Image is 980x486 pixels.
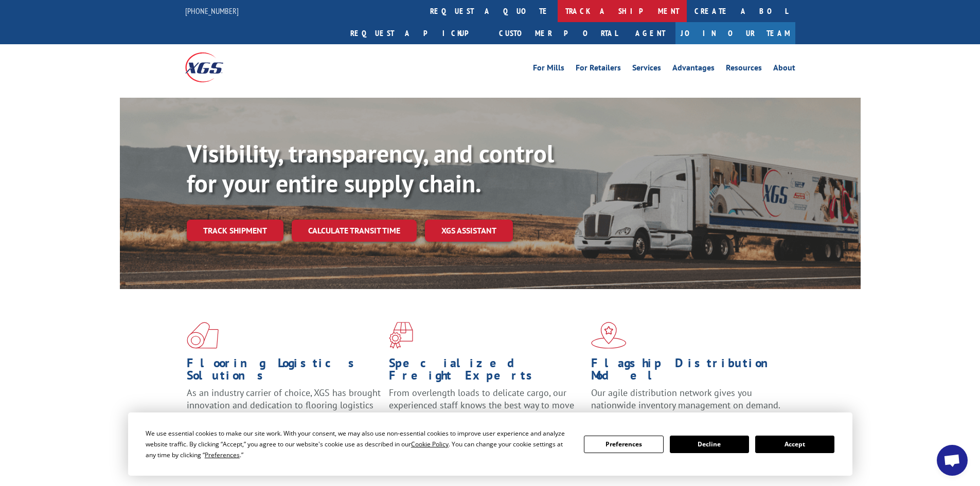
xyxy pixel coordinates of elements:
[625,22,675,44] a: Agent
[146,428,572,460] div: We use essential cookies to make our site work. With your consent, we may also use non-essential ...
[389,387,583,433] p: From overlength loads to delicate cargo, our experienced staff knows the best way to move your fr...
[670,436,749,453] button: Decline
[937,445,968,476] div: Open chat
[425,220,513,242] a: XGS ASSISTANT
[205,451,240,459] span: Preferences
[128,412,852,476] div: Cookie Consent Prompt
[187,220,283,241] a: Track shipment
[389,322,413,349] img: xgs-icon-focused-on-flooring-red
[343,22,491,44] a: Request a pickup
[773,64,795,75] a: About
[292,220,417,242] a: Calculate transit time
[591,387,780,411] span: Our agile distribution network gives you nationwide inventory management on demand.
[675,22,795,44] a: Join Our Team
[533,64,564,75] a: For Mills
[411,440,449,448] span: Cookie Policy
[187,387,381,423] span: As an industry carrier of choice, XGS has brought innovation and dedication to flooring logistics...
[187,137,554,199] b: Visibility, transparency, and control for your entire supply chain.
[584,436,663,453] button: Preferences
[491,22,625,44] a: Customer Portal
[726,64,762,75] a: Resources
[187,357,381,387] h1: Flooring Logistics Solutions
[672,64,715,75] a: Advantages
[755,436,834,453] button: Accept
[576,64,621,75] a: For Retailers
[185,6,239,16] a: [PHONE_NUMBER]
[632,64,661,75] a: Services
[389,357,583,387] h1: Specialized Freight Experts
[591,357,786,387] h1: Flagship Distribution Model
[187,322,219,349] img: xgs-icon-total-supply-chain-intelligence-red
[591,322,627,349] img: xgs-icon-flagship-distribution-model-red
